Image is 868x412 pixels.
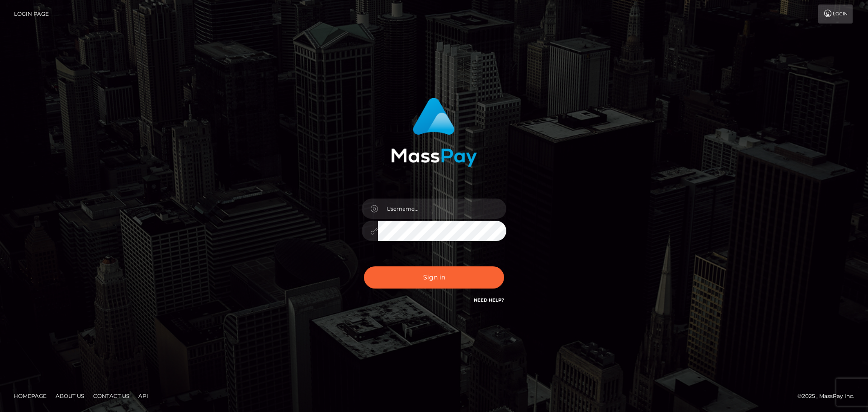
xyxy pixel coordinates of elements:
img: MassPay Login [391,98,477,167]
div: © 2025 , MassPay Inc. [797,391,861,401]
a: Login Page [14,5,49,24]
a: About Us [52,389,88,403]
button: Sign in [364,266,504,289]
a: Contact Us [90,389,133,403]
input: Username... [378,199,506,219]
a: Login [818,5,853,24]
a: Need Help? [474,297,504,303]
a: Homepage [10,389,50,403]
a: API [135,389,152,403]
